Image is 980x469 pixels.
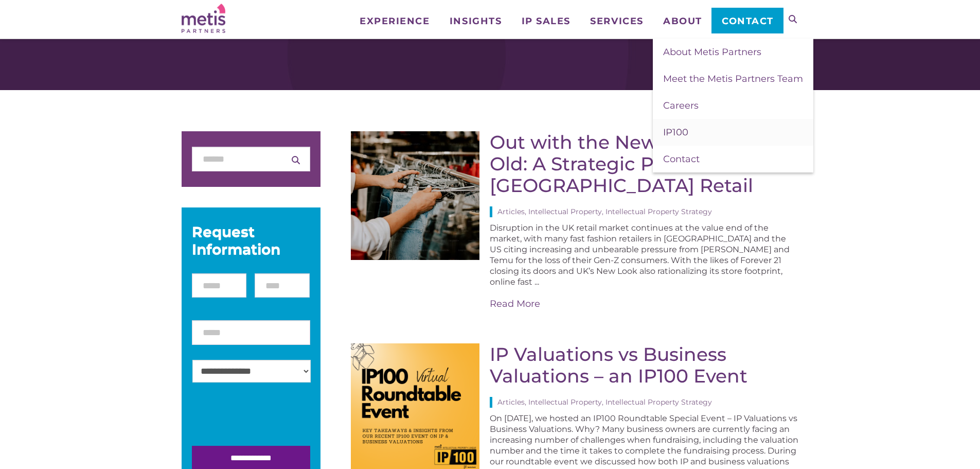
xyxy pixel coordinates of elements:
[360,16,430,26] span: Experience
[663,46,761,58] span: About Metis Partners
[711,8,783,33] a: Contact
[663,16,702,26] span: About
[722,16,774,26] span: Contact
[522,16,571,26] span: IP Sales
[653,146,813,172] a: Contact
[490,206,798,217] div: Articles, Intellectual Property, Intellectual Property Strategy
[653,119,813,146] a: IP100
[653,65,813,92] a: Meet the Metis Partners Team
[182,4,225,33] img: Metis Partners
[663,153,700,165] span: Contact
[663,73,803,84] span: Meet the Metis Partners Team
[490,397,798,408] div: Articles, Intellectual Property, Intellectual Property Strategy
[653,39,813,65] a: About Metis Partners
[663,100,699,111] span: Careers
[192,223,310,258] div: Request Information
[490,343,747,387] a: IP Valuations vs Business Valuations – an IP100 Event
[450,16,502,26] span: Insights
[663,127,688,138] span: IP100
[490,298,798,310] a: Read More
[490,222,798,310] div: Disruption in the UK retail market continues at the value end of the market, with many fast fashi...
[590,16,643,26] span: Services
[490,131,769,197] a: Out with the New, In with the Old: A Strategic Pivot in [GEOGRAPHIC_DATA] Retail
[192,397,348,438] iframe: reCAPTCHA
[653,92,813,119] a: Careers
